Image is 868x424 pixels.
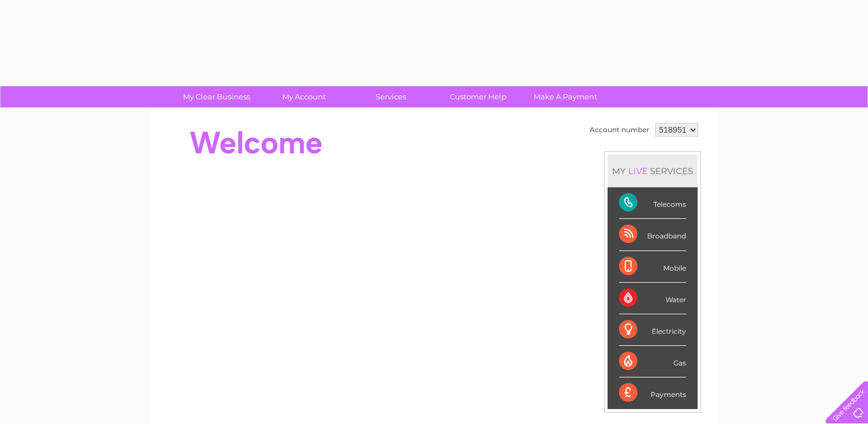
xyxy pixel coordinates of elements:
[619,219,686,250] div: Broadband
[619,283,686,314] div: Water
[169,86,264,107] a: My Clear Business
[587,120,652,140] td: Account number
[256,86,351,107] a: My Account
[431,86,526,107] a: Customer Help
[619,346,686,377] div: Gas
[626,165,650,176] div: LIVE
[518,86,613,107] a: Make A Payment
[619,251,686,283] div: Mobile
[619,187,686,219] div: Telecoms
[344,86,438,107] a: Services
[619,314,686,346] div: Electricity
[619,377,686,408] div: Payments
[608,155,698,187] div: MY SERVICES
